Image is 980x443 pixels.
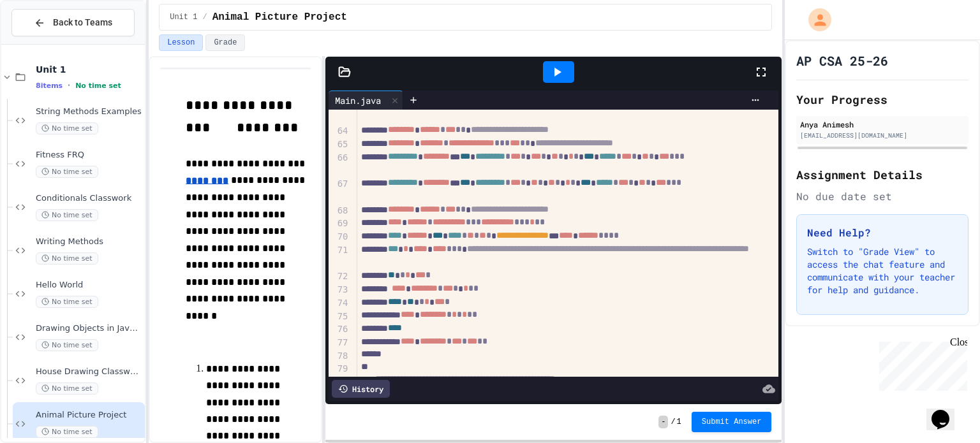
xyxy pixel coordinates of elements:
[800,119,965,130] div: Anya Animesh
[329,231,350,244] div: 70
[159,34,203,51] button: Lesson
[329,350,350,363] div: 78
[329,310,350,324] div: 75
[329,178,350,205] div: 67
[53,16,112,29] span: Back to Teams
[36,426,98,438] span: No time set
[329,337,350,350] div: 77
[329,375,350,388] div: 80
[807,245,958,296] p: Switch to "Grade View" to access the chat feature and communicate with your teacher for help and ...
[68,80,70,91] span: •
[36,82,63,90] span: 8 items
[329,99,350,126] div: 63
[36,64,142,75] span: Unit 1
[677,417,681,427] span: 1
[36,280,142,291] span: Hello World
[332,380,390,398] div: History
[170,12,197,22] span: Unit 1
[329,205,350,218] div: 68
[11,9,135,36] button: Back to Teams
[36,382,98,395] span: No time set
[36,410,142,421] span: Animal Picture Project
[926,392,967,430] iframe: chat widget
[329,138,350,152] div: 65
[329,363,350,375] div: 79
[5,5,88,81] div: Chat with us now!Close
[796,52,888,69] h1: AP CSA 25-26
[36,106,142,117] span: String Methods Examples
[796,91,969,108] h2: Your Progress
[36,209,98,221] span: No time set
[807,225,958,240] h3: Need Help?
[36,122,98,134] span: No time set
[795,5,835,34] div: My Account
[36,193,142,204] span: Conditionals Classwork
[36,296,98,308] span: No time set
[671,417,675,427] span: /
[36,150,142,161] span: Fitness FRQ
[205,34,245,51] button: Grade
[874,337,967,391] iframe: chat widget
[329,217,350,231] div: 69
[329,270,350,284] div: 72
[702,417,762,427] span: Submit Answer
[36,252,98,265] span: No time set
[329,94,387,107] div: Main.java
[329,125,350,138] div: 64
[75,82,121,90] span: No time set
[36,367,142,377] span: House Drawing Classwork
[329,91,403,110] div: Main.java
[329,297,350,310] div: 74
[36,339,98,351] span: No time set
[796,166,969,184] h2: Assignment Details
[202,12,207,22] span: /
[796,189,969,204] div: No due date set
[692,412,772,432] button: Submit Answer
[36,236,142,247] span: Writing Methods
[212,10,347,25] span: Animal Picture Project
[800,131,965,140] div: [EMAIL_ADDRESS][DOMAIN_NAME]
[329,244,350,271] div: 71
[36,323,142,334] span: Drawing Objects in Java - HW Playposit Code
[329,284,350,297] div: 73
[36,166,98,178] span: No time set
[658,416,668,428] span: -
[329,323,350,337] div: 76
[329,152,350,178] div: 66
